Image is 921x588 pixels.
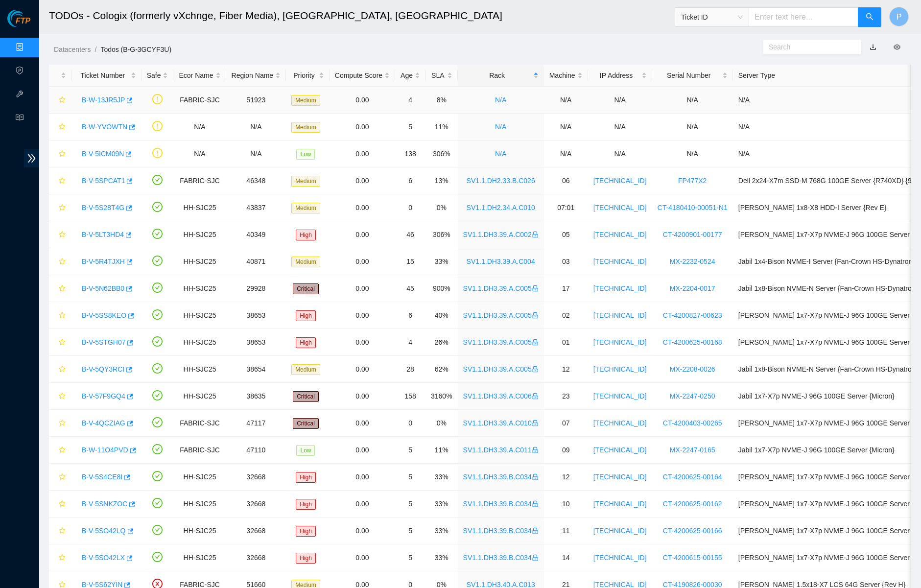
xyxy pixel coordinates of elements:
[588,114,652,141] td: N/A
[588,141,652,167] td: N/A
[495,123,506,131] a: N/A
[544,275,588,302] td: 17
[54,550,66,565] button: star
[293,418,319,429] span: Critical
[152,256,163,266] span: check-circle
[82,150,124,158] a: B-V-5ICM09N
[330,167,395,194] td: 0.00
[670,258,715,265] a: MX-2232-0524
[296,472,316,483] span: High
[59,447,66,454] span: star
[593,284,647,292] a: [TECHNICAL_ID]
[330,141,395,167] td: 0.00
[173,383,226,410] td: HH-SJC25
[59,420,66,427] span: star
[54,146,66,162] button: star
[152,336,163,347] span: check-circle
[425,356,458,383] td: 62%
[291,257,320,267] span: Medium
[897,11,902,23] span: P
[532,447,539,453] span: lock
[463,392,539,400] a: SV1.1.DH3.39.A.C006lock
[293,391,319,402] span: Critical
[544,491,588,517] td: 10
[593,204,647,212] a: [TECHNICAL_ID]
[330,329,395,356] td: 0.00
[173,464,226,491] td: HH-SJC25
[152,229,163,239] span: check-circle
[152,94,163,104] span: exclamation-circle
[152,282,163,293] span: check-circle
[173,356,226,383] td: HH-SJC25
[291,176,320,187] span: Medium
[16,109,24,129] span: read
[94,46,96,53] span: /
[226,248,286,275] td: 40871
[544,329,588,356] td: 01
[544,167,588,194] td: 06
[593,527,647,535] a: [TECHNICAL_ID]
[663,419,722,427] a: CT-4200403-00265
[173,517,226,544] td: HH-SJC25
[663,231,722,238] a: CT-4200901-00177
[59,204,66,212] span: star
[82,96,125,104] a: B-W-13JR5JP
[152,363,163,374] span: check-circle
[54,119,66,135] button: star
[54,388,66,404] button: star
[59,339,66,347] span: star
[395,167,425,194] td: 6
[173,248,226,275] td: HH-SJC25
[152,390,163,400] span: check-circle
[425,248,458,275] td: 33%
[330,544,395,571] td: 0.00
[652,87,733,114] td: N/A
[395,275,425,302] td: 45
[652,114,733,141] td: N/A
[152,444,163,454] span: check-circle
[544,517,588,544] td: 11
[152,471,163,481] span: check-circle
[544,221,588,248] td: 05
[173,302,226,329] td: HH-SJC25
[395,114,425,141] td: 5
[395,87,425,114] td: 4
[293,283,319,294] span: Critical
[593,258,647,265] a: [TECHNICAL_ID]
[425,383,458,410] td: 3160%
[82,231,124,238] a: B-V-5LT3HD4
[330,356,395,383] td: 0.00
[330,248,395,275] td: 0.00
[593,365,647,373] a: [TECHNICAL_ID]
[54,173,66,188] button: star
[226,544,286,571] td: 32668
[330,491,395,517] td: 0.00
[82,311,126,319] a: B-V-5SS8KEO
[54,415,66,431] button: star
[59,473,66,481] span: star
[54,361,66,377] button: star
[544,194,588,221] td: 07:01
[593,500,647,508] a: [TECHNICAL_ID]
[152,202,163,212] span: check-circle
[467,177,535,185] a: SV1.1.DH2.33.B.C026
[870,43,876,51] a: download
[395,437,425,464] td: 5
[173,194,226,221] td: HH-SJC25
[173,221,226,248] td: HH-SJC25
[173,544,226,571] td: HH-SJC25
[226,329,286,356] td: 38653
[59,500,66,508] span: star
[467,258,535,265] a: SV1.1.DH3.39.A.C004
[152,148,163,158] span: exclamation-circle
[152,498,163,508] span: check-circle
[593,311,647,319] a: [TECHNICAL_ID]
[395,221,425,248] td: 46
[663,527,722,535] a: CT-4200625-00166
[54,442,66,458] button: star
[463,473,539,481] a: SV1.1.DH3.39.B.C034lock
[173,410,226,437] td: FABRIC-SJC
[59,527,66,535] span: star
[425,194,458,221] td: 0%
[296,230,316,240] span: High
